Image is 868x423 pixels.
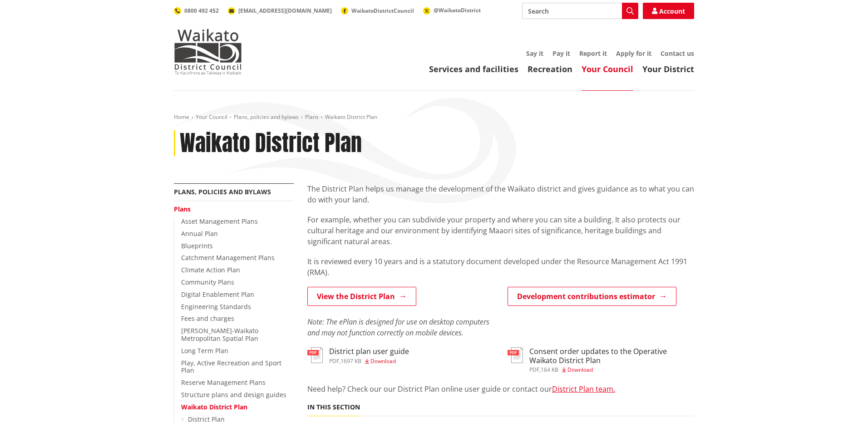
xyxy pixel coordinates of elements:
div: , [329,359,409,364]
a: Services and facilities [429,64,518,74]
a: Community Plans [181,278,234,286]
img: document-pdf.svg [508,347,523,363]
a: Blueprints [181,241,213,250]
p: For example, whether you can subdivide your property and where you can site a building. It also p... [307,214,694,247]
a: Your Council [196,113,227,121]
a: Pay it [552,49,570,58]
span: WaikatoDistrictCouncil [351,7,414,15]
nav: breadcrumb [174,113,694,121]
a: Play, Active Recreation and Sport Plan [181,359,281,375]
a: Engineering Standards [181,302,251,311]
p: Need help? Check our our District Plan online user guide or contact our [307,384,694,394]
span: pdf [329,357,339,365]
a: Your District [642,64,694,74]
h5: In this section [307,403,360,411]
a: Contact us [661,49,694,58]
a: Fees and charges [181,314,234,323]
a: Consent order updates to the Operative Waikato District Plan pdf,164 KB Download [508,347,694,372]
a: Long Term Plan [181,346,228,355]
a: 0800 492 452 [174,7,219,15]
a: Plans, policies and bylaws [234,113,299,121]
a: Account [643,3,694,19]
a: Plans [174,205,191,213]
span: Download [567,366,593,374]
img: Waikato District Council - Te Kaunihera aa Takiwaa o Waikato [174,29,242,74]
span: Download [370,357,396,365]
a: District plan user guide pdf,1697 KB Download [307,347,409,364]
span: @WaikatoDistrict [434,6,481,14]
input: Search input [522,3,638,19]
a: [PERSON_NAME]-Waikato Metropolitan Spatial Plan [181,326,258,343]
span: 0800 492 452 [184,7,219,15]
a: Report it [579,49,607,58]
a: Say it [526,49,543,58]
h3: District plan user guide [329,347,409,356]
div: , [529,367,694,373]
a: Climate Action Plan [181,266,240,274]
p: The District Plan helps us manage the development of the Waikato district and gives guidance as t... [307,183,694,205]
a: @WaikatoDistrict [423,6,481,14]
a: Recreation [528,64,572,74]
a: Digital Enablement Plan [181,290,254,299]
a: Plans [305,113,319,121]
img: document-pdf.svg [307,347,323,363]
h3: Consent order updates to the Operative Waikato District Plan [529,347,694,364]
h1: Waikato District Plan [180,130,362,157]
a: Catchment Management Plans [181,253,275,262]
a: Home [174,113,189,121]
span: 164 KB [541,366,558,374]
span: [EMAIL_ADDRESS][DOMAIN_NAME] [238,7,332,15]
span: 1697 KB [340,357,361,365]
em: Note: The ePlan is designed for use on desktop computers and may not function correctly on mobile... [307,317,489,338]
span: Waikato District Plan [325,113,377,121]
a: Development contributions estimator [508,287,676,306]
p: It is reviewed every 10 years and is a statutory document developed under the Resource Management... [307,256,694,278]
a: Annual Plan [181,229,218,238]
a: Plans, policies and bylaws [174,187,271,196]
a: Reserve Management Plans [181,378,266,387]
a: Apply for it [616,49,651,58]
a: Asset Management Plans [181,217,258,226]
a: View the District Plan [307,287,416,306]
a: Structure plans and design guides [181,390,286,399]
a: [EMAIL_ADDRESS][DOMAIN_NAME] [228,7,332,15]
span: pdf [529,366,539,374]
a: WaikatoDistrictCouncil [341,7,414,15]
a: Waikato District Plan [181,403,247,411]
a: District Plan team. [552,384,615,394]
a: Your Council [582,64,633,74]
